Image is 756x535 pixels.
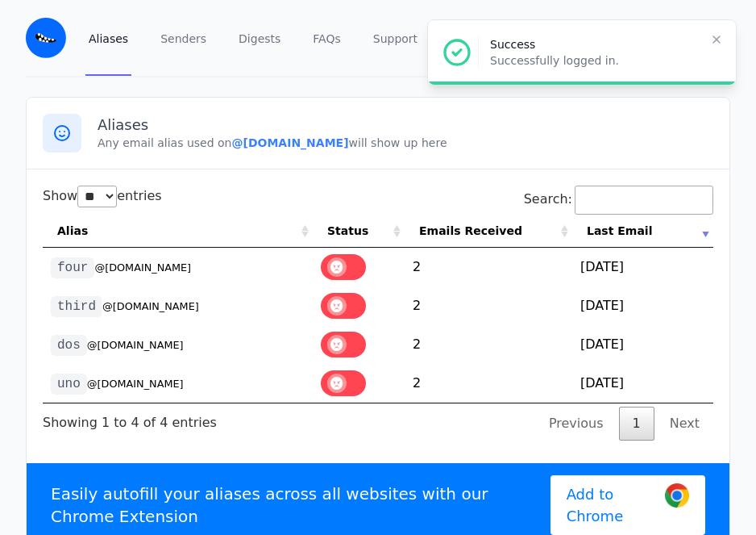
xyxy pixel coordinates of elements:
[572,286,713,325] td: [DATE]
[572,325,713,364] td: [DATE]
[94,261,191,274] small: @[DOMAIN_NAME]
[98,115,713,135] h3: Aliases
[77,186,117,207] select: Showentries
[405,325,572,364] td: 2
[572,364,713,403] td: [DATE]
[405,364,572,403] td: 2
[665,483,689,508] img: Google Chrome Logo
[98,135,713,151] p: Any email alias used on will show up here
[567,483,653,527] span: Add to Chrome
[87,378,184,390] small: @[DOMAIN_NAME]
[405,215,572,248] th: Emails Received: activate to sort column ascending
[550,475,705,535] a: Add to Chrome
[51,374,87,395] code: uno
[51,296,102,317] code: third
[51,483,550,528] p: Easily autofill your aliases across all websites with our Chrome Extension
[43,403,217,433] div: Showing 1 to 4 of 4 entries
[405,286,572,325] td: 2
[405,248,572,286] td: 2
[575,186,713,215] input: Search:
[535,407,617,441] a: Previous
[656,407,713,441] a: Next
[490,38,535,51] span: Success
[572,215,713,248] th: Last Email: activate to sort column ascending
[26,18,66,58] img: Email Monster
[102,300,199,312] small: @[DOMAIN_NAME]
[51,257,94,278] code: four
[51,335,87,356] code: dos
[572,248,713,286] td: [DATE]
[43,188,162,203] label: Show entries
[619,407,654,441] a: 1
[313,215,405,248] th: Status: activate to sort column ascending
[87,339,184,351] small: @[DOMAIN_NAME]
[524,191,713,207] label: Search:
[43,215,313,248] th: Alias: activate to sort column ascending
[231,136,348,149] b: @[DOMAIN_NAME]
[490,52,697,69] p: Successfully logged in.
